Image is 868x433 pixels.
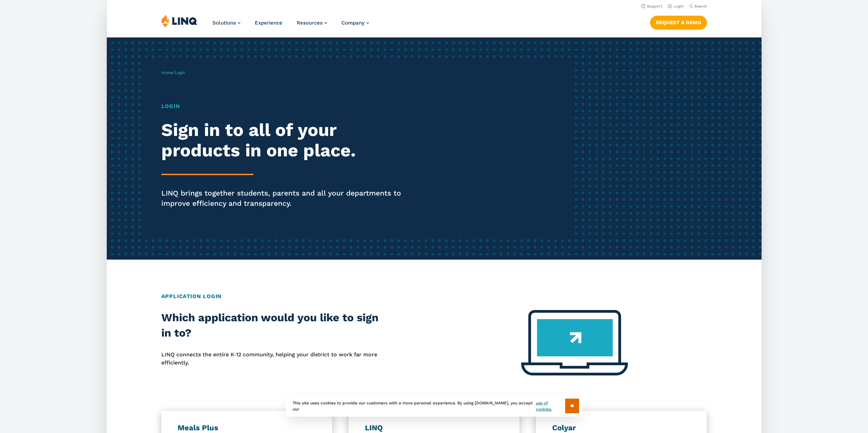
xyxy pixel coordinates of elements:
p: LINQ brings together students, parents and all your departments to improve efficiency and transpa... [161,188,414,208]
a: Home [161,70,173,75]
h3: Colyar [552,423,690,433]
span: Solutions [212,20,236,26]
a: Company [341,20,369,26]
a: Support [641,4,662,9]
nav: Utility Navigation [107,2,762,10]
a: Login [667,4,683,9]
a: Solutions [212,20,240,26]
a: use of cookies. [536,400,565,412]
h2: Application Login [161,292,707,300]
span: Company [341,20,365,26]
a: Resources [297,20,327,26]
a: Request a Demo [650,16,707,29]
span: Login [175,70,185,75]
span: Search [694,4,707,9]
h2: Which application would you like to sign in to? [161,310,379,341]
img: LINQ | K‑12 Software [161,14,197,27]
a: Experience [255,20,282,26]
nav: Button Navigation [650,14,707,29]
span: / [161,70,185,75]
span: Resources [297,20,323,26]
p: LINQ connects the entire K‑12 community, helping your district to work far more efficiently. [161,351,379,367]
nav: Primary Navigation [212,14,369,37]
div: This site uses cookies to provide our customers with a more personal experience. By using [DOMAIN... [286,395,583,417]
button: Open Search Bar [689,4,707,9]
h3: LINQ [365,423,503,433]
h1: Login [161,102,414,110]
h3: Meals Plus [178,423,316,433]
h2: Sign in to all of your products in one place. [161,120,414,161]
